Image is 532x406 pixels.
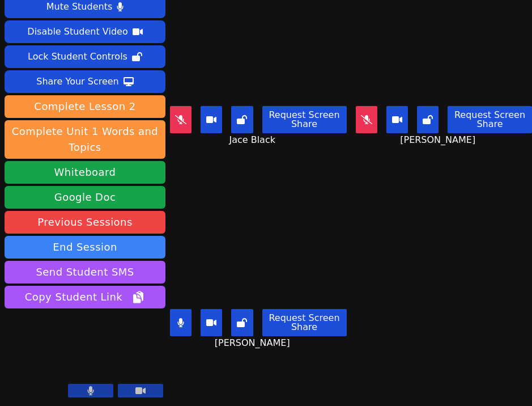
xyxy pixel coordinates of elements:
[36,73,119,91] div: Share Your Screen
[229,133,278,147] span: Jace Black
[28,48,127,66] div: Lock Student Controls
[5,20,165,43] button: Disable Student Video
[448,106,532,133] button: Request Screen Share
[262,106,347,133] button: Request Screen Share
[5,261,165,284] button: Send Student SMS
[5,120,165,159] button: Complete Unit 1 Words and Topics
[25,289,145,305] span: Copy Student Link
[5,45,165,68] button: Lock Student Controls
[5,70,165,93] button: Share Your Screen
[5,286,165,308] button: Copy Student Link
[5,161,165,184] button: Whiteboard
[27,23,127,41] div: Disable Student Video
[5,186,165,209] a: Google Doc
[400,133,478,147] span: [PERSON_NAME]
[5,211,165,234] a: Previous Sessions
[5,95,165,118] button: Complete Lesson 2
[5,236,165,259] button: End Session
[215,336,293,350] span: [PERSON_NAME]
[262,309,347,336] button: Request Screen Share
